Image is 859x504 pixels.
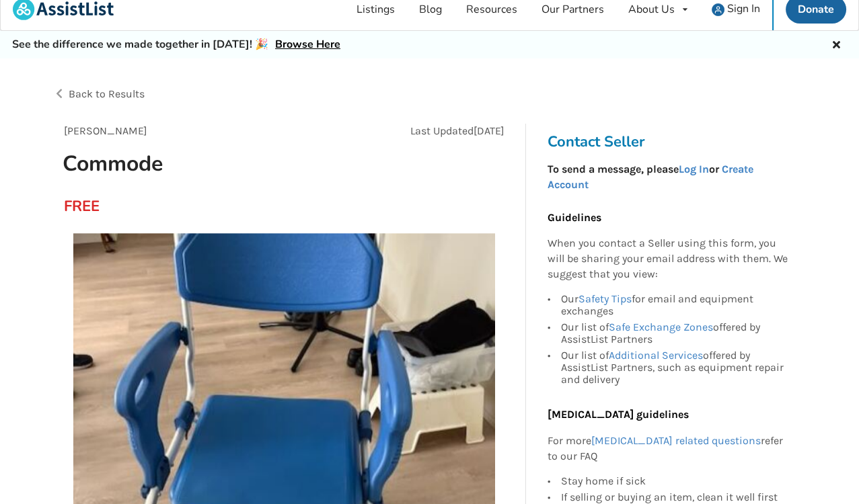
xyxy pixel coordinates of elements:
span: [PERSON_NAME] [64,124,147,137]
strong: To send a message, please or [548,163,753,191]
p: When you contact a Seller using this form, you will be sharing your email address with them. We s... [548,236,788,282]
b: [MEDICAL_DATA] guidelines [548,408,689,421]
a: Safety Tips [578,292,632,305]
div: Our list of offered by AssistList Partners [561,319,788,347]
span: Sign In [727,1,760,16]
a: Safe Exchange Zones [609,321,713,333]
div: Our for email and equipment exchanges [561,293,788,319]
div: About Us [628,4,675,15]
h3: Contact Seller [548,132,795,151]
a: Create Account [548,163,753,191]
span: [DATE] [474,124,505,137]
a: Log In [679,163,709,175]
div: FREE [64,197,71,216]
h5: See the difference we made together in [DATE]! 🎉 [12,38,340,52]
h1: Commode [52,150,370,177]
div: Our list of offered by AssistList Partners, such as equipment repair and delivery [561,347,788,386]
a: Browse Here [275,37,340,52]
span: Last Updated [410,124,474,137]
p: For more refer to our FAQ [548,433,788,464]
img: user icon [712,3,724,16]
b: Guidelines [548,211,601,224]
span: Back to Results [69,87,145,100]
div: Stay home if sick [561,475,788,489]
a: Additional Services [609,349,703,362]
a: [MEDICAL_DATA] related questions [591,434,761,447]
